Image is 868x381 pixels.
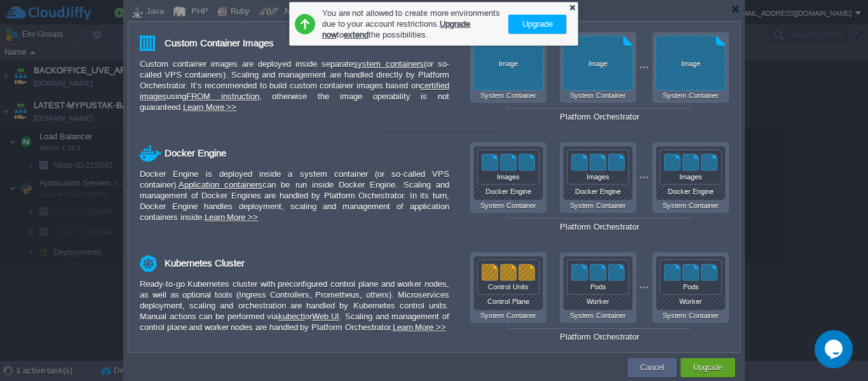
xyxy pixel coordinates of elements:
[660,283,722,291] div: Pods
[393,322,446,332] a: Learn More >>
[312,312,340,321] a: Web UI
[187,3,208,22] div: PHP
[563,298,633,305] div: Worker
[470,332,729,342] div: Platform Orchestrator
[165,32,274,54] div: Custom Container Images
[179,180,262,190] a: Application containers
[656,60,726,67] div: Image
[560,92,636,99] div: System Container
[140,169,449,223] div: Docker Engine is deployed inside a system container (or so-called VPS container). can be run insi...
[660,173,722,181] div: Images
[473,188,543,195] div: Docker Engine
[470,202,546,209] div: System Container
[186,92,259,101] a: FROM instruction
[563,188,633,195] div: Docker Engine
[560,202,636,209] div: System Container
[519,17,557,32] button: Upgrade
[470,312,546,319] div: System Container
[473,60,543,67] div: Image
[477,283,539,291] div: Control Units
[653,92,729,99] div: System Container
[278,3,301,22] div: .NET
[140,59,449,113] div: Custom container images are deployed inside separate (or so-called VPS containers). Scaling and m...
[693,361,722,374] button: Upgrade
[227,3,250,22] div: Ruby
[560,312,636,319] div: System Container
[473,298,543,305] div: Control Plane
[183,102,236,112] a: Learn More >>
[322,7,501,41] div: You are not allowed to create more environments due to your account restrictions. to the possibil...
[563,60,633,67] div: Image
[140,279,449,333] div: Ready-to-go Kubernetes cluster with preconfigured control plane and worker nodes, as well as opti...
[140,36,155,51] img: custom-icon.svg
[165,253,245,274] div: Kubernetes Cluster
[470,92,546,99] div: System Container
[477,173,539,181] div: Images
[653,202,729,209] div: System Container
[140,255,157,272] img: kubernetes-icon.svg
[205,212,258,222] a: Learn More >>
[278,312,305,321] a: kubectl
[815,330,855,368] iframe: chat widget
[470,222,729,232] div: Platform Orchestrator
[470,112,729,121] div: Platform Orchestrator
[653,312,729,319] div: System Container
[142,3,164,22] div: Java
[140,146,161,162] img: docker-icon.svg
[165,142,226,164] div: Docker Engine
[641,361,664,374] button: Cancel
[567,173,629,181] div: Images
[344,30,369,39] a: extend
[353,59,423,69] a: system containers
[656,188,726,195] div: Docker Engine
[656,298,726,305] div: Worker
[567,283,629,291] div: Pods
